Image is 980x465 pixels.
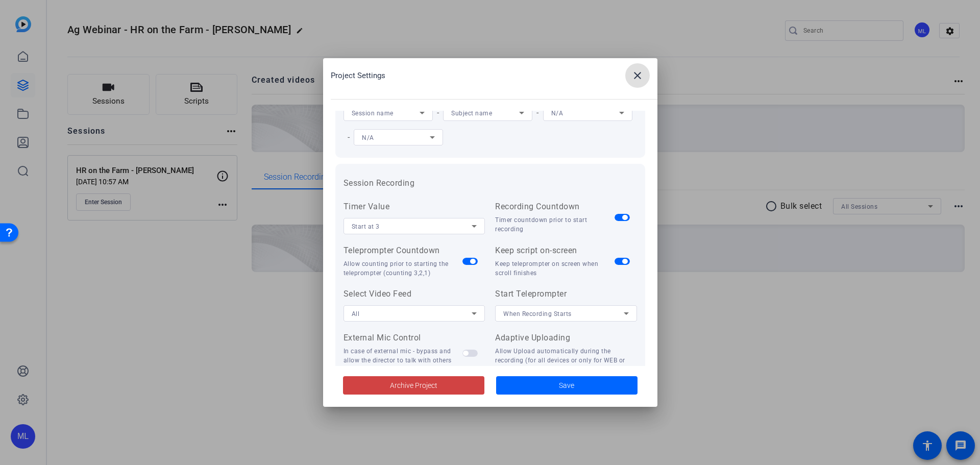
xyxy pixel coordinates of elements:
[343,376,484,395] button: Archive Project
[451,110,492,117] span: Subject name
[344,201,485,213] div: Timer Value
[344,288,485,300] div: Select Video Feed
[344,132,354,142] span: -
[390,380,437,391] span: Archive Project
[344,244,463,257] div: Teleprompter Countdown
[503,310,572,317] span: When Recording Starts
[352,223,380,230] span: Start at 3
[352,310,360,317] span: All
[495,288,637,300] div: Start Teleprompter
[495,332,637,344] div: Adaptive Uploading
[495,347,637,374] div: Allow Upload automatically during the recording (for all devices or only for WEB or Mobile devices)
[532,108,543,117] span: -
[362,134,374,141] span: N/A
[496,376,638,395] button: Save
[495,215,615,234] div: Timer countdown prior to start recording
[551,110,563,117] span: N/A
[344,259,463,278] div: Allow counting prior to starting the teleprompter (counting 3,2,1)
[559,380,574,391] span: Save
[352,110,394,117] span: Session name
[344,177,637,189] h3: Session Recording
[331,63,657,88] div: Project Settings
[495,259,615,278] div: Keep teleprompter on screen when scroll finishes
[495,201,615,213] div: Recording Countdown
[495,244,615,257] div: Keep script on-screen
[344,332,463,344] div: External Mic Control
[433,108,444,117] span: -
[344,347,463,374] div: In case of external mic - bypass and allow the director to talk with others and subjects
[631,69,644,82] mat-icon: close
